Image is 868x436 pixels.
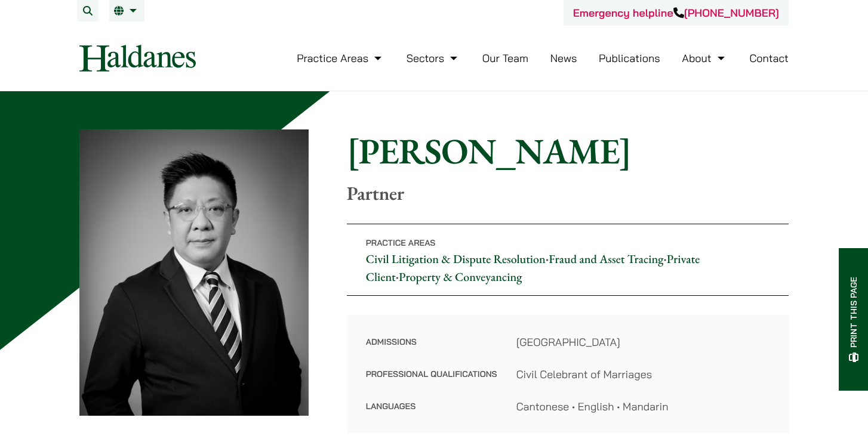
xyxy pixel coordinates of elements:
[550,51,577,65] a: News
[366,398,497,415] dt: Languages
[516,366,769,382] dd: Civil Celebrant of Marriages
[366,237,436,248] span: Practice Areas
[347,129,789,172] h1: [PERSON_NAME]
[347,224,789,296] p: • • •
[516,334,769,350] dd: [GEOGRAPHIC_DATA]
[407,51,460,65] a: Sectors
[297,51,384,65] a: Practice Areas
[599,51,660,65] a: Publications
[79,45,196,72] img: Logo of Haldanes
[347,182,789,205] p: Partner
[516,398,769,415] dd: Cantonese • English • Mandarin
[366,334,497,366] dt: Admissions
[114,6,140,16] a: EN
[549,251,663,267] a: Fraud and Asset Tracing
[482,51,528,65] a: Our Team
[573,6,779,20] a: Emergency helpline[PHONE_NUMBER]
[399,269,522,285] a: Property & Conveyancing
[749,51,789,65] a: Contact
[366,251,546,267] a: Civil Litigation & Dispute Resolution
[682,51,727,65] a: About
[366,366,497,398] dt: Professional Qualifications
